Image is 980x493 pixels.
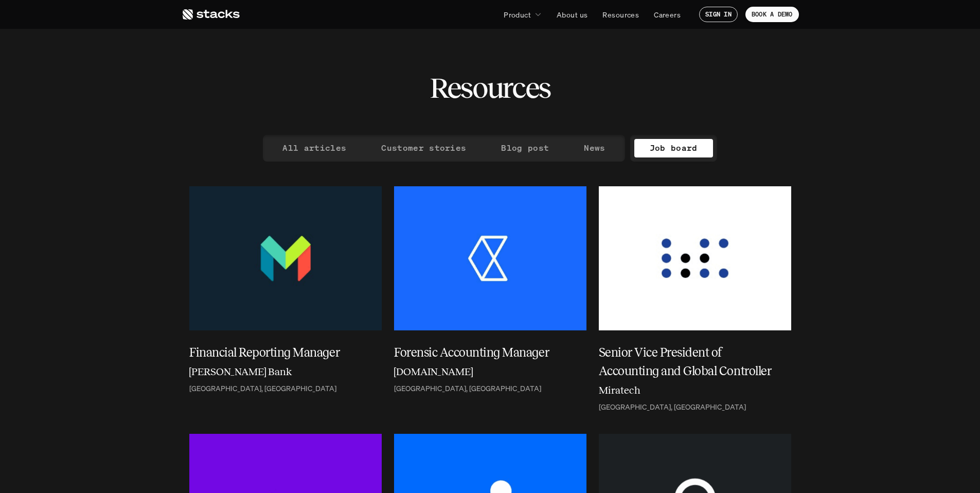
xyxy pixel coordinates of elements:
[267,139,362,157] a: All articles
[189,364,292,379] h6: [PERSON_NAME] Bank
[189,343,382,362] a: Financial Reporting Manager
[394,384,586,393] a: [GEOGRAPHIC_DATA], [GEOGRAPHIC_DATA]
[282,140,346,155] p: All articles
[430,72,550,104] h2: Resources
[366,139,482,157] a: Customer stories
[501,140,549,155] p: Blog post
[394,364,473,379] h6: [DOMAIN_NAME]
[650,140,698,155] p: Job board
[599,382,640,398] h6: Miratech
[599,343,779,380] h5: Senior Vice President of Accounting and Global Controller
[394,343,586,362] a: Forensic Accounting Manager
[394,384,541,393] p: [GEOGRAPHIC_DATA], [GEOGRAPHIC_DATA]
[648,5,687,24] a: Careers
[705,11,732,18] p: SIGN IN
[599,343,791,380] a: Senior Vice President of Accounting and Global Controller
[486,139,564,157] a: Blog post
[504,9,531,20] p: Product
[599,382,791,401] a: Miratech
[189,364,382,382] a: [PERSON_NAME] Bank
[634,139,713,157] a: Job board
[394,364,586,382] a: [DOMAIN_NAME]
[381,140,466,155] p: Customer stories
[189,384,382,393] a: [GEOGRAPHIC_DATA], [GEOGRAPHIC_DATA]
[596,5,645,24] a: Resources
[550,5,594,24] a: About us
[599,403,746,412] p: [GEOGRAPHIC_DATA], [GEOGRAPHIC_DATA]
[557,9,587,20] p: About us
[745,7,799,22] a: BOOK A DEMO
[189,343,369,362] h5: Financial Reporting Manager
[599,403,791,412] a: [GEOGRAPHIC_DATA], [GEOGRAPHIC_DATA]
[568,139,620,157] a: News
[602,9,639,20] p: Resources
[584,140,605,155] p: News
[189,384,336,393] p: [GEOGRAPHIC_DATA], [GEOGRAPHIC_DATA]
[654,9,681,20] p: Careers
[394,343,574,362] h5: Forensic Accounting Manager
[752,11,793,18] p: BOOK A DEMO
[699,7,738,22] a: SIGN IN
